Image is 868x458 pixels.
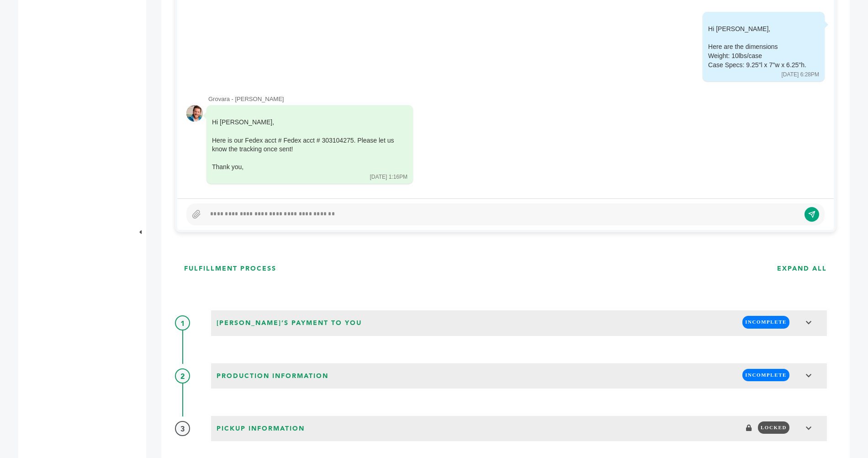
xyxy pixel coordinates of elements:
div: Weight: 10lbs/case [708,52,806,61]
div: Case Specs: 9.25"l x 7"w x 6.25"h. [708,61,806,70]
span: INCOMPLETE [742,316,789,328]
span: [PERSON_NAME]’s Payment to You [214,316,365,330]
h3: FULFILLMENT PROCESS [184,264,276,273]
span: LOCKED [758,421,789,434]
div: Hi [PERSON_NAME], [212,118,395,172]
span: Production Information [214,369,331,383]
div: Here is our Fedex acct # Fedex acct # 303104275. Please let us know the tracking once sent! [212,136,395,172]
div: Thank you, [212,163,395,172]
h3: EXPAND ALL [777,264,827,273]
div: [DATE] 6:28PM [782,71,819,79]
div: Hi [PERSON_NAME], [708,25,806,69]
div: Here are the dimensions [708,43,806,52]
div: Grovara - [PERSON_NAME] [208,95,825,103]
span: INCOMPLETE [742,369,789,381]
div: [DATE] 1:16PM [370,173,408,181]
span: Pickup Information [214,421,307,436]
